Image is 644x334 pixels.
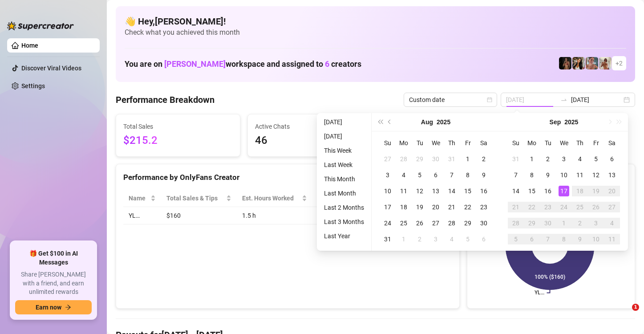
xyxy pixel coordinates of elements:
td: 2025-09-30 [540,215,556,231]
div: 5 [510,234,521,244]
td: 2025-09-23 [540,199,556,215]
td: 2025-08-22 [460,199,476,215]
div: 5 [414,170,425,180]
span: swap-right [560,96,567,103]
span: Name [129,193,149,203]
h1: You are on workspace and assigned to creators [125,59,361,69]
button: Choose a year [437,113,450,131]
span: Total Sales & Tips [166,193,224,203]
div: 6 [478,234,489,244]
button: Choose a month [421,113,433,131]
div: 6 [527,234,537,244]
td: 2025-08-26 [412,215,428,231]
td: 2025-08-13 [428,183,444,199]
div: 28 [510,218,521,228]
th: Sa [476,135,492,151]
div: 1 [559,218,569,228]
div: 3 [591,218,601,228]
li: [DATE] [320,117,368,127]
div: 31 [446,154,457,164]
button: Previous month (PageUp) [385,113,395,131]
div: 2 [414,234,425,244]
div: 10 [591,234,601,244]
div: 31 [510,154,521,164]
span: Custom date [409,93,492,106]
div: 26 [414,218,425,228]
span: Total Sales [123,122,233,131]
div: 13 [430,186,441,196]
li: This Month [320,174,368,184]
th: Sales / Hour [312,190,370,207]
td: 2025-08-31 [380,231,396,247]
td: 2025-09-24 [556,199,572,215]
td: 2025-09-15 [524,183,540,199]
div: 29 [462,218,473,228]
li: Last Year [320,231,368,241]
td: 2025-09-26 [588,199,604,215]
th: Fr [588,135,604,151]
td: 2025-09-22 [524,199,540,215]
div: 17 [382,202,393,212]
div: 1 [527,154,537,164]
td: 2025-09-06 [476,231,492,247]
img: AD [572,57,585,69]
td: 2025-09-04 [444,231,460,247]
th: Name [123,190,161,207]
td: 2025-09-08 [524,167,540,183]
div: 12 [414,186,425,196]
div: Performance by OnlyFans Creator [123,171,452,183]
span: 46 [255,132,365,149]
div: 5 [591,154,601,164]
div: 28 [398,154,409,164]
td: 2025-08-27 [428,215,444,231]
div: 2 [478,154,489,164]
td: 2025-09-29 [524,215,540,231]
div: 16 [478,186,489,196]
td: 2025-08-21 [444,199,460,215]
div: 14 [446,186,457,196]
div: 27 [607,202,617,212]
div: 21 [446,202,457,212]
th: Tu [540,135,556,151]
td: 2025-09-07 [508,167,524,183]
td: 2025-09-03 [428,231,444,247]
span: Check what you achieved this month [125,28,626,37]
div: 11 [575,170,585,180]
div: 14 [510,186,521,196]
td: $160 [161,207,236,224]
li: Last Month [320,188,368,199]
td: 2025-09-11 [572,167,588,183]
td: 2025-09-27 [604,199,620,215]
div: 19 [414,202,425,212]
div: 10 [382,186,393,196]
div: 6 [607,154,617,164]
div: 15 [527,186,537,196]
td: 2025-09-19 [588,183,604,199]
div: 7 [510,170,521,180]
td: 2025-09-09 [540,167,556,183]
td: 2025-08-24 [380,215,396,231]
th: We [428,135,444,151]
input: Start date [506,95,557,105]
td: 2025-08-20 [428,199,444,215]
span: + 2 [616,58,623,68]
td: 2025-09-03 [556,151,572,167]
div: 26 [591,202,601,212]
th: Su [380,135,396,151]
div: 2 [575,218,585,228]
th: Th [572,135,588,151]
td: 2025-09-02 [540,151,556,167]
th: Mo [396,135,412,151]
div: 22 [462,202,473,212]
div: 9 [543,170,553,180]
td: 2025-07-31 [444,151,460,167]
div: 15 [462,186,473,196]
div: 3 [559,154,569,164]
th: Th [444,135,460,151]
div: 20 [430,202,441,212]
button: Choose a month [550,113,561,131]
li: [DATE] [320,131,368,142]
td: 2025-10-03 [588,215,604,231]
h4: 👋 Hey, [PERSON_NAME] ! [125,15,626,28]
button: Earn nowarrow-right [15,300,92,314]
